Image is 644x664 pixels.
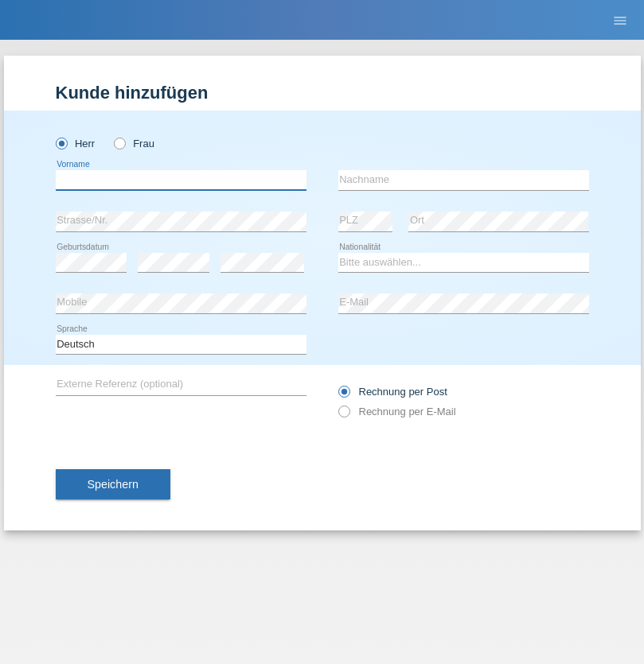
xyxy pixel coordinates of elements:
label: Frau [114,138,154,149]
input: Herr [56,138,66,148]
input: Rechnung per Post [338,386,349,406]
h1: Kunde hinzufügen [56,83,589,103]
label: Rechnung per Post [338,386,447,398]
span: Speichern [88,478,139,491]
input: Rechnung per E-Mail [338,406,349,425]
button: Speichern [56,469,170,499]
label: Herr [56,138,96,149]
i: menu [612,13,628,29]
label: Rechnung per E-Mail [338,406,456,417]
input: Frau [114,138,124,148]
a: menu [604,15,636,25]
